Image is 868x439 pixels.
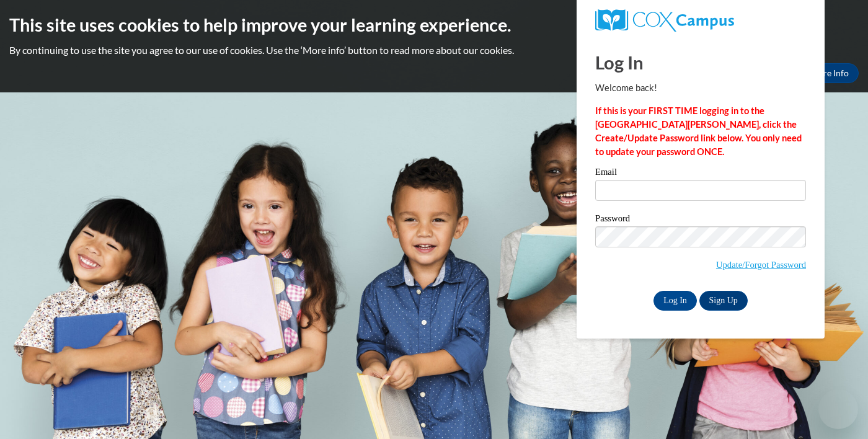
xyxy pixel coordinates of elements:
[595,214,806,226] label: Password
[699,291,748,311] a: Sign Up
[9,43,859,57] p: By continuing to use the site you agree to our use of cookies. Use the ‘More info’ button to read...
[595,105,802,157] strong: If this is your FIRST TIME logging in to the [GEOGRAPHIC_DATA][PERSON_NAME], click the Create/Upd...
[595,50,806,75] h1: Log In
[716,260,806,270] a: Update/Forgot Password
[818,389,858,429] iframe: Button to launch messaging window
[800,63,859,83] a: More Info
[595,81,806,95] p: Welcome back!
[653,291,697,311] input: Log In
[595,9,734,32] img: COX Campus
[595,9,806,32] a: COX Campus
[595,167,806,180] label: Email
[9,12,859,37] h2: This site uses cookies to help improve your learning experience.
